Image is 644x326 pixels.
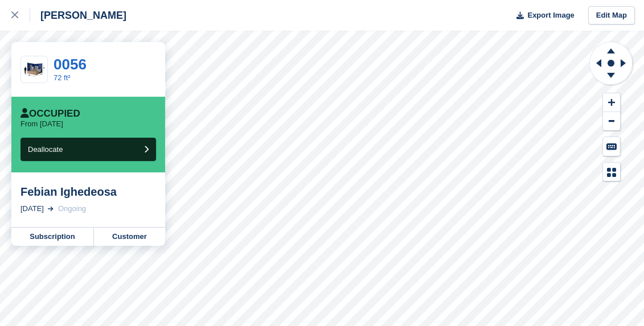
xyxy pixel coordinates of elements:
button: Map Legend [603,163,620,181]
span: Export Image [527,10,574,21]
p: From [DATE] [20,119,63,129]
a: Customer [94,228,165,246]
div: Ongoing [58,203,86,214]
button: Keyboard Shortcuts [603,137,620,156]
button: Export Image [510,6,575,25]
img: 10-ft-container.jpg [21,60,47,80]
div: Febian Ighedeosa [20,185,156,199]
button: Zoom In [603,93,620,112]
a: Subscription [11,228,94,246]
button: Zoom Out [603,112,620,131]
a: 72 ft² [54,73,71,82]
div: [DATE] [20,203,44,214]
img: arrow-right-light-icn-cde0832a797a2874e46488d9cf13f60e5c3a73dbe684e267c42b8395dfbc2abf.svg [48,207,54,211]
a: Edit Map [588,6,635,25]
span: Deallocate [28,145,63,154]
a: 0056 [54,56,87,73]
div: [PERSON_NAME] [30,9,126,22]
button: Deallocate [20,138,156,161]
div: Occupied [20,108,80,119]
